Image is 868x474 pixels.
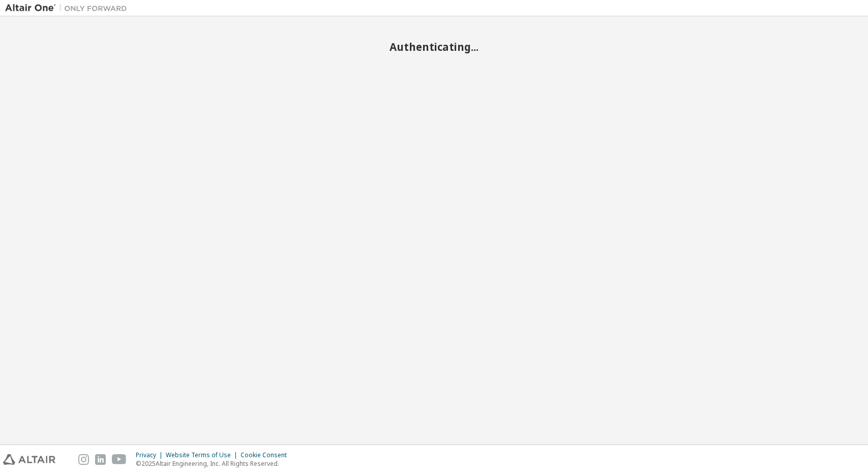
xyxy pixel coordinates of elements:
img: linkedin.svg [95,454,106,465]
div: Privacy [136,451,166,459]
div: Cookie Consent [241,451,293,459]
h2: Authenticating... [5,40,863,53]
div: Website Terms of Use [166,451,241,459]
img: instagram.svg [78,454,89,465]
img: youtube.svg [112,454,127,465]
p: © 2025 Altair Engineering, Inc. All Rights Reserved. [136,459,293,468]
img: altair_logo.svg [3,454,55,465]
img: Altair One [5,3,132,13]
